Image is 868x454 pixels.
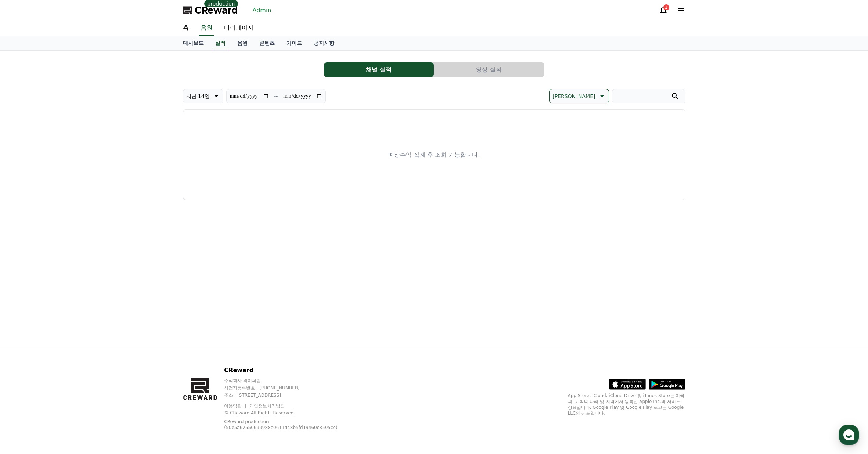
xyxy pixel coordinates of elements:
a: CReward [183,4,238,16]
a: 마이페이지 [218,21,259,36]
a: 이용약관 [224,403,247,408]
a: 개인정보처리방침 [249,403,285,408]
a: Admin [250,4,274,16]
a: 가이드 [281,36,308,50]
span: CReward [195,4,238,16]
p: 지난 14일 [186,91,210,101]
div: 1 [663,4,669,10]
button: [PERSON_NAME] [549,89,609,103]
a: 음원 [199,21,214,36]
p: ~ [274,92,278,101]
p: CReward production (50e5a62550633988e0611448b5fd19460c8595ce) [224,419,342,431]
a: 채널 실적 [324,62,434,77]
p: App Store, iCloud, iCloud Drive 및 iTunes Store는 미국과 그 밖의 나라 및 지역에서 등록된 Apple Inc.의 서비스 상표입니다. Goo... [568,393,685,416]
a: 홈 [177,21,195,36]
p: 주소 : [STREET_ADDRESS] [224,392,353,398]
a: 음원 [231,36,253,50]
p: 예상수익 집계 후 조회 가능합니다. [388,150,480,159]
a: 공지사항 [308,36,340,50]
a: 콘텐츠 [253,36,281,50]
p: [PERSON_NAME] [552,91,595,101]
button: 지난 14일 [183,89,223,103]
p: © CReward All Rights Reserved. [224,410,353,416]
a: 대시보드 [177,36,209,50]
a: 실적 [212,36,228,50]
button: 채널 실적 [324,62,434,77]
p: 사업자등록번호 : [PHONE_NUMBER] [224,385,353,391]
a: 1 [659,6,668,15]
button: 영상 실적 [434,62,544,77]
p: CReward [224,366,353,375]
p: 주식회사 와이피랩 [224,378,353,384]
